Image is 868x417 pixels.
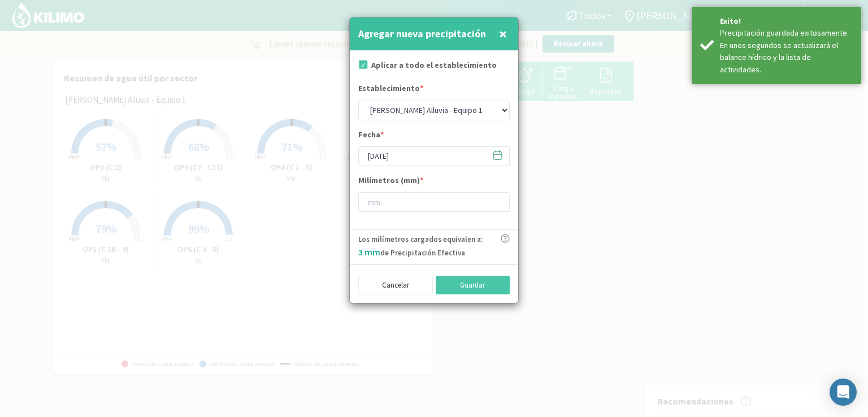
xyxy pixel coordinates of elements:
div: Precipitación guardada exitosamente. En unos segundos se actualizará el balance hídrico y la list... [720,27,853,76]
label: Establecimiento [358,82,423,97]
span: 3 mm [358,246,380,258]
div: Open Intercom Messenger [830,379,857,406]
label: Milímetros (mm) [358,175,423,189]
button: Close [496,23,510,45]
label: Aplicar a todo el establecimiento [371,59,497,71]
p: Los milímetros cargados equivalen a: de Precipitación Efectiva [358,234,483,259]
input: mm [358,192,510,212]
label: Fecha [358,129,384,144]
button: Cancelar [358,276,433,295]
div: Exito! [720,15,853,27]
span: × [499,24,507,43]
button: Guardar [436,276,510,295]
h4: Agregar nueva precipitación [358,26,486,42]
